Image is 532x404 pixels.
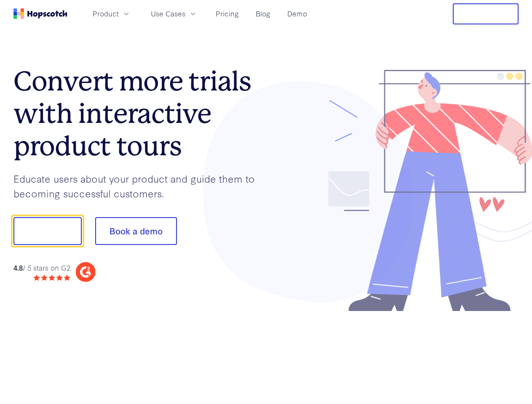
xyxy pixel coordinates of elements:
[212,7,242,21] a: Pricing
[13,8,67,19] a: Home
[151,8,185,19] span: Use Cases
[13,65,266,162] h1: Convert more trials with interactive product tours
[88,7,136,21] button: Product
[146,7,202,21] button: Use Cases
[252,7,274,21] a: Blog
[95,217,177,245] button: Book a demo
[13,171,266,200] p: Educate users about your product and guide them to becoming successful customers.
[93,8,119,19] span: Product
[453,3,519,24] button: Free Trial
[13,217,82,245] button: Show me!
[13,263,23,272] strong: 4.8
[284,7,310,21] a: Demo
[13,263,70,273] div: / 5 stars on G2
